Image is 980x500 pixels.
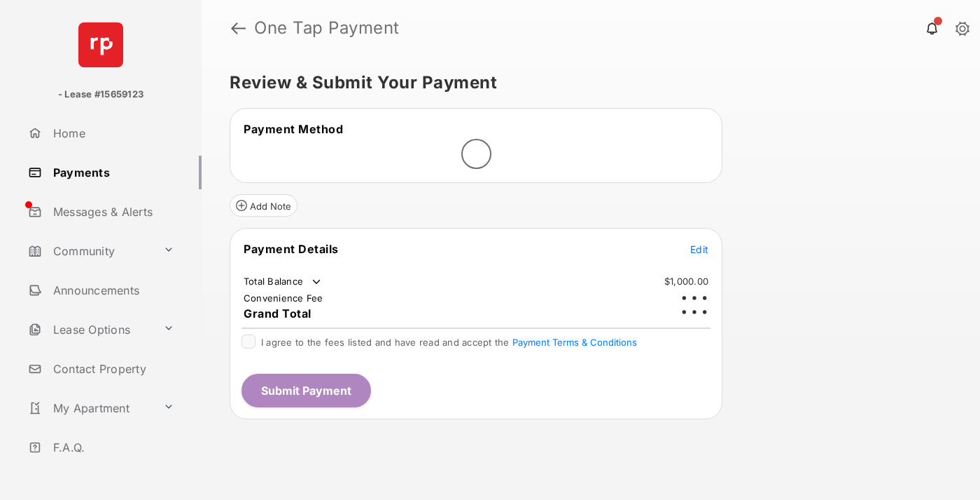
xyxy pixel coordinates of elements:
[261,337,637,348] span: I agree to the fees listed and have read and accept the
[243,275,323,289] td: Total Balance
[690,243,708,255] span: Edit
[230,74,941,91] h5: Review & Submit Your Payment
[22,116,202,150] a: Home
[241,374,371,407] button: Submit Payment
[664,275,709,288] td: $1,000.00
[58,88,143,102] p: - Lease #15659123
[22,234,157,268] a: Community
[254,20,400,36] strong: One Tap Payment
[22,313,157,346] a: Lease Options
[244,122,343,136] span: Payment Method
[22,431,202,464] a: F.A.Q.
[22,352,202,386] a: Contact Property
[244,242,339,256] span: Payment Details
[512,337,637,348] button: I agree to the fees listed and have read and accept the
[22,195,202,229] a: Messages & Alerts
[22,156,202,189] a: Payments
[244,306,311,320] span: Grand Total
[230,194,297,217] button: Add Note
[22,273,202,307] a: Announcements
[22,391,157,425] a: My Apartment
[78,22,123,67] img: svg+xml;base64,PHN2ZyB4bWxucz0iaHR0cDovL3d3dy53My5vcmcvMjAwMC9zdmciIHdpZHRoPSI2NCIgaGVpZ2h0PSI2NC...
[690,242,708,256] button: Edit
[243,292,324,304] td: Convenience Fee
